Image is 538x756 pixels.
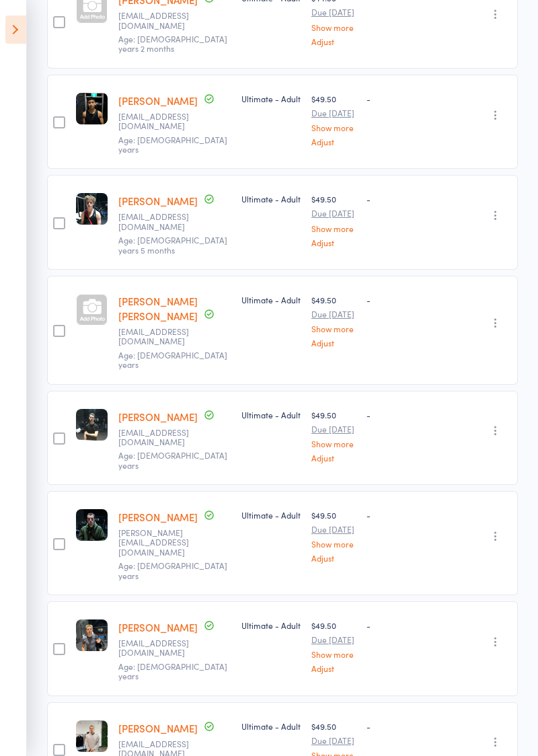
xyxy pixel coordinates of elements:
div: Ultimate - Adult [241,720,301,732]
span: Age: [DEMOGRAPHIC_DATA] years [118,560,227,580]
div: $49.50 [311,93,356,146]
small: lucasalera2446@gmail.com [118,638,206,658]
a: Show more [311,539,356,548]
div: $49.50 [311,294,356,347]
a: Adjust [311,338,356,347]
img: image1747644860.png [76,509,108,541]
a: Show more [311,123,356,132]
a: Adjust [311,37,356,46]
span: Age: [DEMOGRAPHIC_DATA] years [118,660,227,681]
a: [PERSON_NAME] [PERSON_NAME] [118,294,198,323]
img: image1746521568.png [76,409,108,441]
a: Adjust [311,238,356,247]
a: Show more [311,439,356,448]
small: Due [DATE] [311,424,356,434]
span: Age: [DEMOGRAPHIC_DATA] years 2 months [118,33,227,54]
a: Adjust [311,137,356,146]
a: [PERSON_NAME] [118,410,198,424]
span: Age: [DEMOGRAPHIC_DATA] years [118,349,227,370]
a: [PERSON_NAME] [118,721,198,735]
div: - [367,93,406,104]
img: image1746086752.png [76,720,108,752]
div: Ultimate - Adult [241,409,301,420]
span: Age: [DEMOGRAPHIC_DATA] years [118,134,227,155]
span: Age: [DEMOGRAPHIC_DATA] years 5 months [118,234,227,255]
small: Mattinspace@live.com.au [118,212,206,231]
small: edannonni@gmail.com [118,428,206,447]
div: Ultimate - Adult [241,509,301,521]
small: Due [DATE] [311,209,356,218]
small: aegan1@bigpond.com [118,11,206,30]
small: Due [DATE] [311,736,356,745]
div: - [367,409,406,420]
div: - [367,509,406,521]
div: - [367,294,406,305]
a: Show more [311,650,356,658]
div: Ultimate - Adult [241,93,301,104]
a: Adjust [311,554,356,562]
img: image1747728219.png [76,93,108,124]
div: $49.50 [311,193,356,246]
a: Show more [311,324,356,333]
div: Ultimate - Adult [241,294,301,305]
div: - [367,619,406,631]
a: Show more [311,224,356,233]
img: image1745832235.png [76,619,108,651]
small: Due [DATE] [311,7,356,17]
div: Ultimate - Adult [241,619,301,631]
small: wikangsti@gmail.com [118,112,206,131]
a: Show more [311,23,356,32]
div: - [367,193,406,204]
small: Byron.muell@gmail.com [118,528,206,557]
div: $49.50 [311,619,356,673]
small: natalik18@yahoo.com [118,327,206,346]
div: - [367,720,406,732]
img: image1745826484.png [76,193,108,225]
div: Ultimate - Adult [241,193,301,204]
span: Age: [DEMOGRAPHIC_DATA] years [118,449,227,470]
a: Adjust [311,453,356,462]
a: [PERSON_NAME] [118,93,198,108]
small: Due [DATE] [311,108,356,118]
small: Due [DATE] [311,635,356,644]
div: $49.50 [311,409,356,462]
a: [PERSON_NAME] [118,510,198,524]
a: [PERSON_NAME] [118,194,198,208]
small: Due [DATE] [311,309,356,319]
small: Due [DATE] [311,525,356,534]
a: Adjust [311,664,356,673]
div: $49.50 [311,509,356,562]
a: [PERSON_NAME] [118,620,198,634]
